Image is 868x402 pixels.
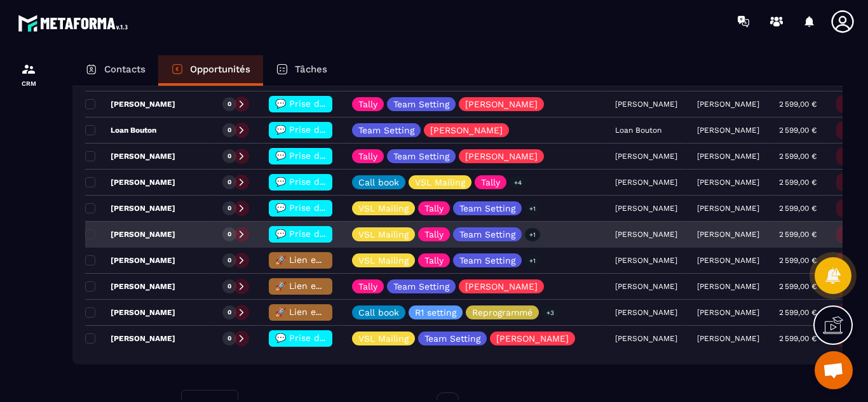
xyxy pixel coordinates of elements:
[227,126,231,135] p: 0
[465,152,538,161] p: [PERSON_NAME]
[415,308,456,317] p: R1 setting
[779,308,817,317] p: 2 599,00 €
[227,178,231,187] p: 0
[227,282,231,291] p: 0
[227,230,231,239] p: 0
[481,178,500,187] p: Tally
[525,254,540,267] p: +1
[85,333,175,344] p: [PERSON_NAME]
[18,11,132,35] img: logo
[779,282,817,291] p: 2 599,00 €
[393,282,449,291] p: Team Setting
[3,80,54,87] p: CRM
[779,126,817,135] p: 2 599,00 €
[358,204,409,213] p: VSL Mailing
[424,204,444,213] p: Tally
[697,308,759,317] p: [PERSON_NAME]
[358,100,377,109] p: Tally
[275,177,402,187] span: 💬 Prise de contact effectué
[263,55,340,86] a: Tâches
[358,334,409,343] p: VSL Mailing
[85,307,175,318] p: [PERSON_NAME]
[85,281,175,291] p: [PERSON_NAME]
[85,203,175,213] p: [PERSON_NAME]
[85,255,175,265] p: [PERSON_NAME]
[275,307,387,317] span: 🚀 Lien envoyé & Relance
[227,152,231,161] p: 0
[697,282,759,291] p: [PERSON_NAME]
[779,100,817,109] p: 2 599,00 €
[779,204,817,213] p: 2 599,00 €
[85,151,175,161] p: [PERSON_NAME]
[779,152,817,161] p: 2 599,00 €
[424,230,444,239] p: Tally
[158,55,263,86] a: Opportunités
[697,126,759,135] p: [PERSON_NAME]
[275,333,402,343] span: 💬 Prise de contact effectué
[430,126,503,135] p: [PERSON_NAME]
[3,52,54,97] a: formationformationCRM
[275,255,387,265] span: 🚀 Lien envoyé & Relance
[275,229,402,239] span: 💬 Prise de contact effectué
[465,100,538,109] p: [PERSON_NAME]
[415,178,465,187] p: VSL Mailing
[779,230,817,239] p: 2 599,00 €
[358,126,414,135] p: Team Setting
[227,334,231,343] p: 0
[779,178,817,187] p: 2 599,00 €
[72,55,158,86] a: Contacts
[275,203,402,213] span: 💬 Prise de contact effectué
[697,152,759,161] p: [PERSON_NAME]
[393,100,449,109] p: Team Setting
[459,230,515,239] p: Team Setting
[424,256,444,265] p: Tally
[85,125,156,135] p: Loan Bouton
[472,308,532,317] p: Reprogrammé
[21,62,36,77] img: formation
[459,256,515,265] p: Team Setting
[465,282,538,291] p: [PERSON_NAME]
[697,334,759,343] p: [PERSON_NAME]
[459,204,515,213] p: Team Setting
[358,230,409,239] p: VSL Mailing
[275,281,387,291] span: 🚀 Lien envoyé & Relance
[424,334,480,343] p: Team Setting
[393,152,449,161] p: Team Setting
[697,178,759,187] p: [PERSON_NAME]
[815,351,853,389] div: Ouvrir le chat
[227,204,231,213] p: 0
[697,204,759,213] p: [PERSON_NAME]
[227,308,231,317] p: 0
[779,256,817,265] p: 2 599,00 €
[525,228,540,241] p: +1
[542,306,559,319] p: +3
[85,99,175,109] p: [PERSON_NAME]
[275,151,402,161] span: 💬 Prise de contact effectué
[496,334,569,343] p: [PERSON_NAME]
[227,256,231,265] p: 0
[697,256,759,265] p: [PERSON_NAME]
[227,100,231,109] p: 0
[358,308,399,317] p: Call book
[190,64,250,75] p: Opportunités
[295,64,327,75] p: Tâches
[779,334,817,343] p: 2 599,00 €
[358,256,409,265] p: VSL Mailing
[697,230,759,239] p: [PERSON_NAME]
[85,229,175,239] p: [PERSON_NAME]
[525,202,540,215] p: +1
[697,100,759,109] p: [PERSON_NAME]
[275,124,402,135] span: 💬 Prise de contact effectué
[104,64,146,75] p: Contacts
[275,98,402,109] span: 💬 Prise de contact effectué
[358,152,377,161] p: Tally
[358,178,399,187] p: Call book
[510,176,526,189] p: +4
[358,282,377,291] p: Tally
[85,177,175,187] p: [PERSON_NAME]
